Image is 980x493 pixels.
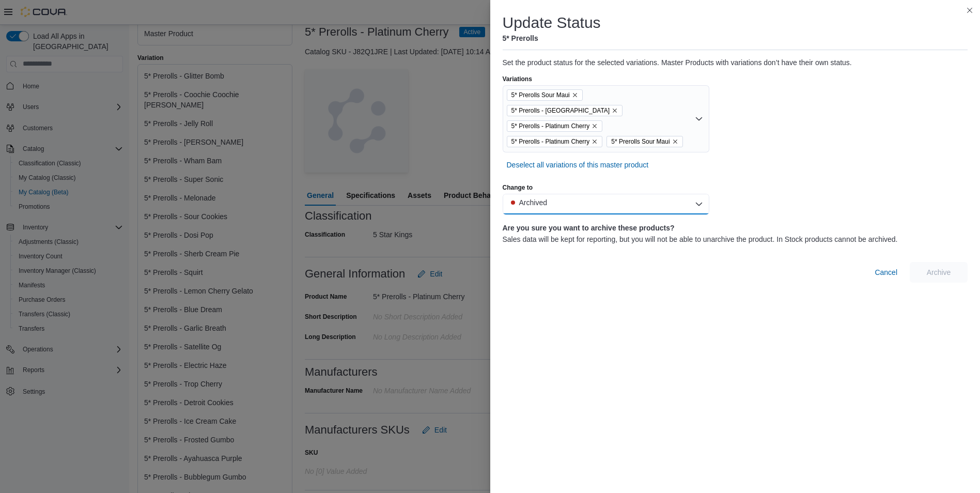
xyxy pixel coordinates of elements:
[507,120,603,132] span: 5* Prerolls - Platinum Cherry
[503,235,968,243] p: Sales data will be kept for reporting, but you will not be able to unarchive the product. In Stoc...
[870,262,901,283] button: Cancel
[611,136,670,147] span: 5* Prerolls Sour Maui
[503,58,968,67] p: Set the product status for the selected variations. Master Products with variations don’t have th...
[503,183,533,192] label: Change to
[592,123,598,129] button: Remove 5* Prerolls - Platinum Cherry from selection in this group
[592,138,598,145] button: Remove 5* Prerolls - Platinum Cherry from selection in this group
[672,138,678,145] button: Remove 5* Prerolls Sour Maui from selection in this group
[511,136,590,147] span: 5* Prerolls - Platinum Cherry
[507,89,583,101] span: 5* Prerolls Sour Maui
[927,267,951,278] span: Archive
[511,105,610,116] span: 5* Prerolls - [GEOGRAPHIC_DATA]
[612,107,618,114] button: Remove 5* Prerolls - South Beach from selection in this group
[503,223,968,233] h5: Are you sure you want to archive these products?
[695,115,703,123] button: Open list of options
[519,197,547,208] div: Archived
[503,155,653,175] button: Deselect all variations of this master product
[511,121,590,131] span: 5* Prerolls - Platinum Cherry
[503,12,601,33] h1: Update Status
[572,92,578,98] button: Remove 5* Prerolls Sour Maui from selection in this group
[963,4,976,17] button: Close this dialog
[507,136,603,147] span: 5* Prerolls - Platinum Cherry
[606,136,682,147] span: 5* Prerolls Sour Maui
[503,194,709,214] button: Archived
[507,160,649,170] span: Deselect all variations of this master product
[503,33,601,43] h5: 5* Prerolls
[503,75,532,83] label: Variations
[511,90,570,100] span: 5* Prerolls Sour Maui
[875,267,897,278] span: Cancel
[507,105,623,116] span: 5* Prerolls - South Beach
[910,262,968,283] button: Archive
